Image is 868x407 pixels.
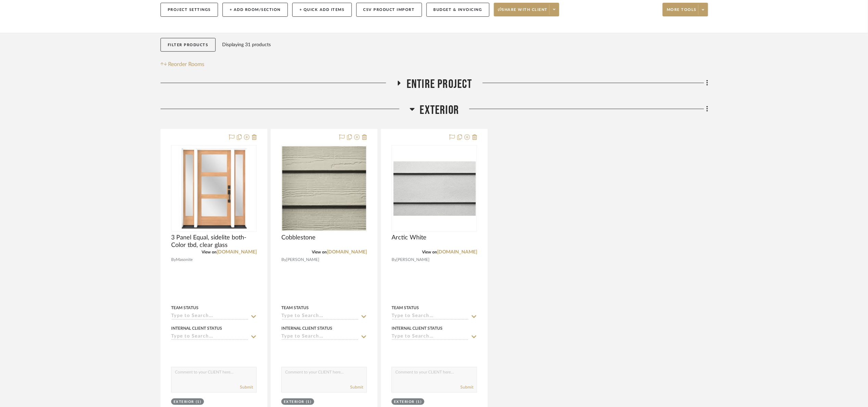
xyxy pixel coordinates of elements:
[437,250,477,254] a: [DOMAIN_NAME]
[177,146,251,231] img: 3 Panel Equal, sidelite both- Color tbd, clear glass
[306,399,312,405] div: (1)
[396,257,430,263] span: [PERSON_NAME]
[281,234,316,241] span: Cobblestone
[663,3,708,16] button: More tools
[222,3,288,17] button: + Add Room/Section
[292,3,352,17] button: + Quick Add Items
[176,257,193,263] span: Masonite
[171,305,199,311] div: Team Status
[392,161,476,216] img: Arctic White
[498,7,548,17] span: Share with client
[392,313,469,320] input: Type to Search…
[312,250,327,254] span: View on
[392,334,469,340] input: Type to Search…
[161,60,205,68] button: Reorder Rooms
[222,38,271,52] div: Displaying 31 products
[422,250,437,254] span: View on
[394,399,414,405] div: Exterior
[286,257,319,263] span: [PERSON_NAME]
[161,3,218,17] button: Project Settings
[494,3,560,16] button: Share with client
[171,313,248,320] input: Type to Search…
[426,3,489,17] button: Budget & Invoicing
[171,257,176,263] span: By
[350,384,363,390] button: Submit
[281,257,286,263] span: By
[356,3,422,17] button: CSV Product Import
[281,313,359,320] input: Type to Search…
[171,325,222,331] div: Internal Client Status
[284,399,304,405] div: Exterior
[282,146,366,231] img: Cobblestone
[667,7,697,17] span: More tools
[174,399,194,405] div: Exterior
[281,325,332,331] div: Internal Client Status
[420,103,459,118] span: Exterior
[217,250,257,254] a: [DOMAIN_NAME]
[281,305,309,311] div: Team Status
[460,384,473,390] button: Submit
[196,399,202,405] div: (1)
[202,250,217,254] span: View on
[392,257,396,263] span: By
[392,325,443,331] div: Internal Client Status
[327,250,367,254] a: [DOMAIN_NAME]
[168,60,205,68] span: Reorder Rooms
[407,77,472,92] span: Entire Project
[416,399,422,405] div: (1)
[240,384,253,390] button: Submit
[161,38,216,52] button: Filter Products
[171,234,257,249] span: 3 Panel Equal, sidelite both- Color tbd, clear glass
[171,334,248,340] input: Type to Search…
[392,234,426,241] span: Arctic White
[392,305,419,311] div: Team Status
[281,334,359,340] input: Type to Search…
